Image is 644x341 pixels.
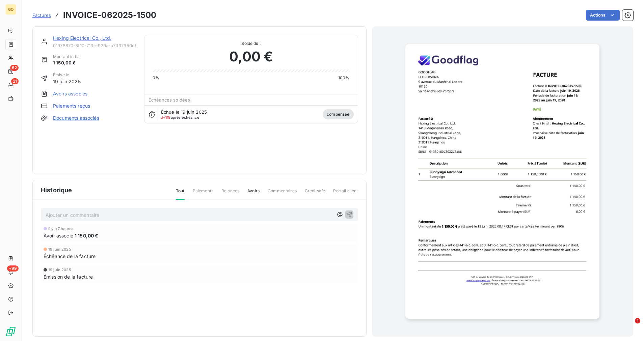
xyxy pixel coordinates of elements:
[53,78,81,85] span: 19 juin 2025
[5,4,16,15] div: GO
[53,60,81,66] span: 1 150,00 €
[338,75,350,81] span: 100%
[48,227,73,231] span: il y a 7 heures
[247,188,260,199] span: Avoirs
[149,97,190,103] span: Échéances soldées
[268,188,297,199] span: Commentaires
[161,109,207,115] span: Échue le 19 juin 2025
[221,188,239,199] span: Relances
[621,318,637,334] iframe: Intercom live chat
[11,78,19,84] span: 21
[10,65,19,71] span: 62
[32,12,51,18] span: Factures
[153,40,350,47] span: Solde dû :
[193,188,213,199] span: Paiements
[53,115,99,121] a: Documents associés
[323,109,353,119] span: compensée
[53,54,81,60] span: Montant initial
[75,232,99,239] span: 1 150,00 €
[229,47,273,67] span: 0,00 €
[7,265,19,272] span: +99
[53,72,81,78] span: Émise le
[53,35,111,41] a: Hexing Electrical Co., Ltd.
[48,268,71,272] span: 19 juin 2025
[635,318,640,323] span: 1
[333,188,358,199] span: Portail client
[48,247,71,251] span: 19 juin 2025
[176,188,185,200] span: Tout
[53,90,87,97] a: Avoirs associés
[161,115,199,119] span: après échéance
[44,273,93,280] span: Émission de la facture
[53,43,136,48] span: 01978870-3f10-713c-929a-a7ff37950d65
[63,9,156,21] h3: INVOICE-062025-1500
[405,44,599,319] img: invoice_thumbnail
[586,10,620,21] button: Actions
[44,232,73,239] span: Avoir associé
[161,115,171,120] span: J+118
[32,12,51,19] a: Factures
[305,188,325,199] span: Creditsafe
[5,326,16,337] img: Logo LeanPay
[153,75,159,81] span: 0%
[41,186,72,195] span: Historique
[53,103,90,109] a: Paiements reçus
[44,253,96,260] span: Échéance de la facture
